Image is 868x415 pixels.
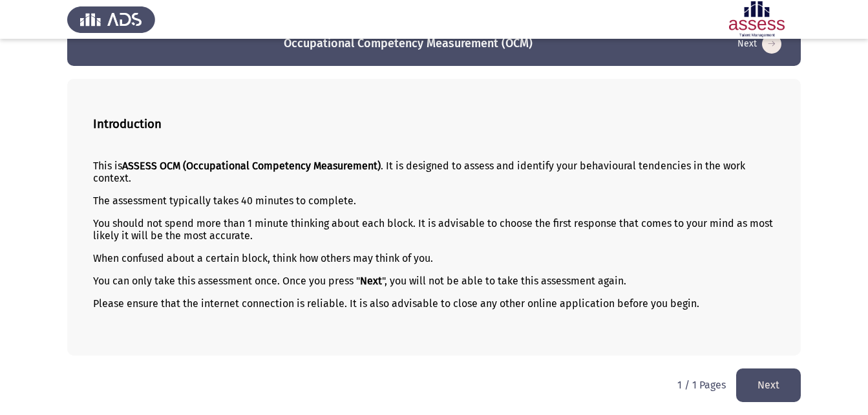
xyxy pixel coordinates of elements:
p: The assessment typically takes 40 minutes to complete. [93,195,775,207]
p: You should not spend more than 1 minute thinking about each block. It is advisable to choose the ... [93,217,775,242]
button: load next page [736,368,801,401]
h3: Occupational Competency Measurement (OCM) [284,36,533,52]
p: 1 / 1 Pages [677,379,726,391]
p: Please ensure that the internet connection is reliable. It is also advisable to close any other o... [93,297,775,310]
b: Next [360,275,382,287]
img: Assess Talent Management logo [67,1,155,37]
b: Introduction [93,117,162,131]
p: This is . It is designed to assess and identify your behavioural tendencies in the work context. [93,160,775,184]
p: When confused about a certain block, think how others may think of you. [93,252,775,264]
p: You can only take this assessment once. Once you press " ", you will not be able to take this ass... [93,275,775,287]
b: ASSESS OCM (Occupational Competency Measurement) [122,160,381,172]
img: Assessment logo of OCM R1 ASSESS [713,1,801,37]
button: load next page [734,34,785,54]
